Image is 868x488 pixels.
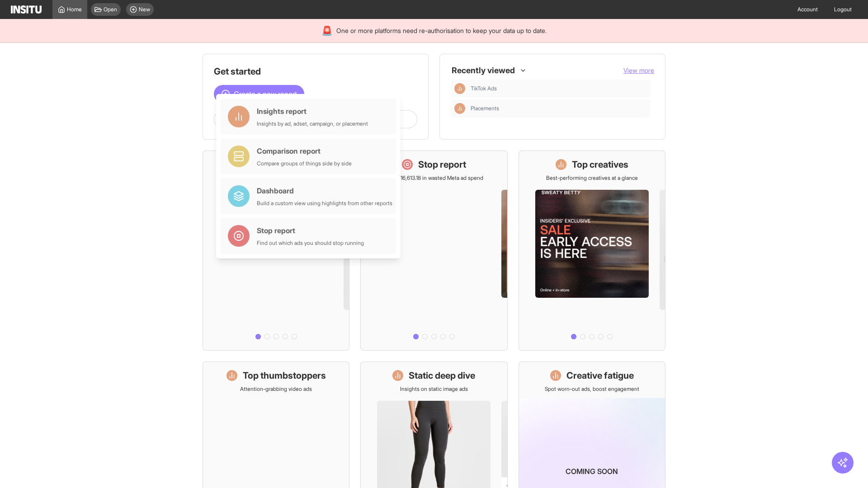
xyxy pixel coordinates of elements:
[471,85,497,92] span: TikTok Ads
[214,85,304,103] button: Create a new report
[572,158,628,171] h1: Top creatives
[234,89,297,99] span: Create a new report
[321,24,333,37] div: 🚨
[257,200,392,207] div: Build a custom view using highlights from other reports
[214,65,417,78] h1: Get started
[336,26,547,35] span: One or more platforms need re-authorisation to keep your data up to date.
[454,103,465,114] div: Insights
[519,150,665,351] a: Top creativesBest-performing creatives at a glance
[11,5,42,14] img: Logo
[384,174,483,182] p: Save £16,613.18 in wasted Meta ad spend
[104,6,117,13] span: Open
[623,66,654,75] button: View more
[409,369,475,382] h1: Static deep dive
[400,385,468,393] p: Insights on static image ads
[67,6,82,13] span: Home
[546,174,638,182] p: Best-performing creatives at a glance
[139,6,150,13] span: New
[257,145,352,156] div: Comparison report
[454,83,465,94] div: Insights
[257,106,368,117] div: Insights report
[240,385,312,393] p: Attention-grabbing video ads
[257,185,392,196] div: Dashboard
[203,150,349,351] a: What's live nowSee all active ads instantly
[471,105,647,112] span: Placements
[257,239,364,247] div: Find out which ads you should stop running
[257,160,352,167] div: Compare groups of things side by side
[471,85,647,92] span: TikTok Ads
[257,225,364,236] div: Stop report
[243,369,326,382] h1: Top thumbstoppers
[360,150,507,351] a: Stop reportSave £16,613.18 in wasted Meta ad spend
[471,105,499,112] span: Placements
[418,158,466,171] h1: Stop report
[257,120,368,127] div: Insights by ad, adset, campaign, or placement
[623,66,654,74] span: View more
